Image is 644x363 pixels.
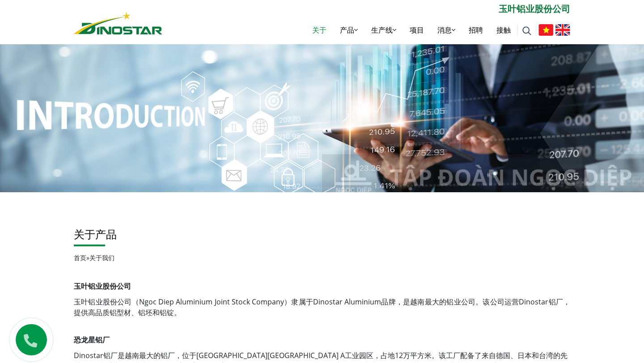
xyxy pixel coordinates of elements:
font: 接触 [496,25,511,35]
font: 消息 [437,25,452,35]
font: 项目 [410,25,424,35]
a: 关于 [305,16,333,44]
a: 生产线 [364,16,403,44]
a: 首页 [74,253,86,262]
font: 关于 [312,25,326,35]
a: 接触 [490,16,517,44]
font: 玉叶铝业股份公司 [74,281,131,291]
a: Dinostar铝厂 [74,350,118,360]
img: 恐龙之星 [74,12,162,34]
font: 生产线 [371,25,393,35]
font: （Ngoc Diep Aluminium Joint Stock Company）隶属于Dinostar Aluminium品牌，是越南最大的铝业公司。该公司运营Dinostar铝厂，提供高品质... [74,297,570,317]
font: 产品 [340,25,354,35]
font: 招聘 [469,25,483,35]
font: » [86,253,89,262]
font: 关于我们 [89,253,114,262]
img: 英语 [555,24,570,36]
a: 招聘 [462,16,490,44]
a: 玉叶铝业股份公司 [74,297,132,307]
img: 越南语 [538,24,553,36]
a: 项目 [403,16,431,44]
font: 玉叶铝业股份公司 [499,3,570,15]
font: 恐龙星铝厂 [74,335,110,345]
a: 产品 [333,16,364,44]
a: 消息 [431,16,462,44]
a: 关于产品 [74,227,117,241]
img: 搜索 [522,26,531,35]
